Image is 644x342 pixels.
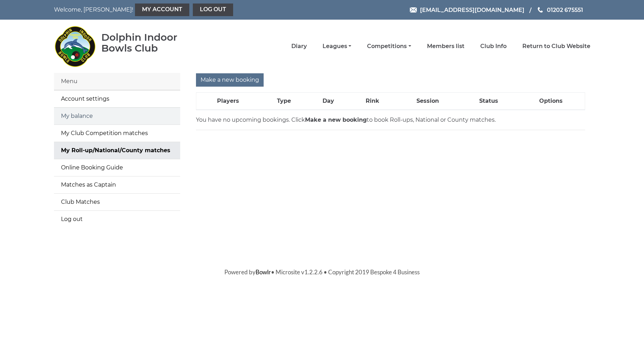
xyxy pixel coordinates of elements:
strong: Make a new booking [305,116,367,123]
a: Email [EMAIL_ADDRESS][DOMAIN_NAME] [410,6,524,14]
th: Type [260,93,307,110]
th: Rink [349,93,395,110]
nav: Welcome, [PERSON_NAME]! [54,4,271,16]
a: My Club Competition matches [54,125,180,142]
a: Diary [291,42,307,50]
a: Log out [193,4,233,16]
th: Players [196,93,260,110]
img: Email [410,7,417,13]
a: Competitions [367,42,411,50]
a: Club Info [480,42,507,50]
a: Club Matches [54,194,180,210]
a: Return to Club Website [522,42,590,50]
a: Log out [54,211,180,228]
span: 01202 675551 [547,6,583,13]
input: Make a new booking [196,73,264,87]
th: Day [307,93,349,110]
a: My Roll-up/National/County matches [54,142,180,159]
a: Online Booking Guide [54,159,180,176]
a: My Account [135,4,189,16]
th: Status [460,93,518,110]
span: [EMAIL_ADDRESS][DOMAIN_NAME] [420,6,524,13]
a: Phone us 01202 675551 [537,6,583,14]
th: Session [395,93,460,110]
a: Members list [427,42,465,50]
a: Leagues [323,42,351,50]
img: Dolphin Indoor Bowls Club [54,22,96,71]
p: You have no upcoming bookings. Click to book Roll-ups, National or County matches. [196,116,585,124]
a: Account settings [54,90,180,107]
th: Options [517,93,585,110]
a: My balance [54,108,180,125]
img: Phone us [538,7,543,13]
a: Bowlr [256,268,271,276]
div: Menu [54,73,180,90]
a: Matches as Captain [54,176,180,193]
div: Dolphin Indoor Bowls Club [101,32,200,54]
span: Powered by • Microsite v1.2.2.6 • Copyright 2019 Bespoke 4 Business [224,268,420,276]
